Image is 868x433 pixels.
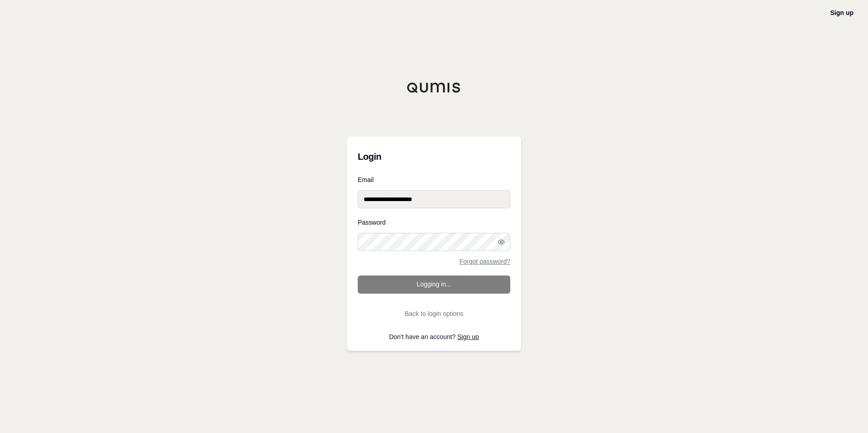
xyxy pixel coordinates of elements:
[358,148,510,166] h3: Login
[358,177,510,183] label: Email
[407,82,461,93] img: Qumis
[358,219,510,226] label: Password
[358,305,510,323] button: Back to login options
[458,333,479,340] a: Sign up
[459,258,510,265] a: Forgot password?
[358,334,510,340] p: Don't have an account?
[830,9,853,16] a: Sign up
